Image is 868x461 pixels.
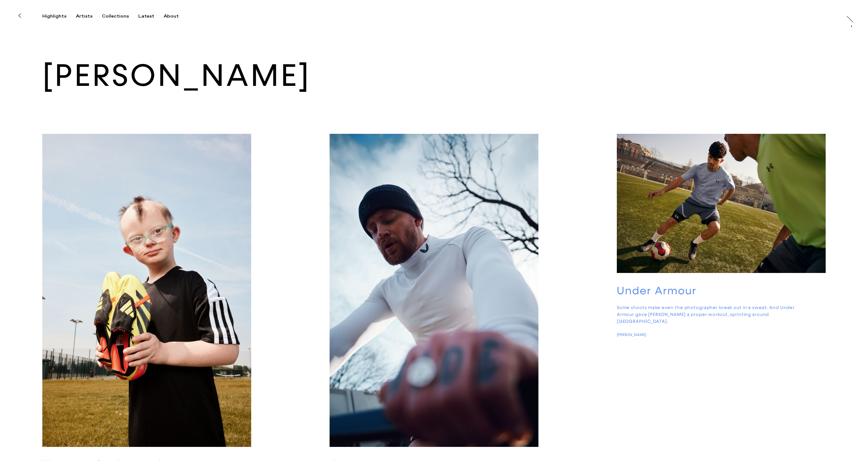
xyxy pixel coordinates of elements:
[164,13,188,19] button: About
[617,304,805,325] p: Some shoots make even the photographer break out in a sweat. And Under Armour gave [PERSON_NAME] ...
[164,13,179,19] div: About
[851,25,857,51] a: [PERSON_NAME]
[138,13,164,19] button: Latest
[138,13,154,19] div: Latest
[617,284,826,297] h3: Under Armour
[846,25,851,74] div: [PERSON_NAME]
[42,13,76,19] button: Highlights
[102,13,129,19] div: Collections
[838,18,844,23] div: At
[76,13,102,19] button: Artists
[617,332,657,337] a: [PERSON_NAME]
[102,13,138,19] button: Collections
[838,12,844,18] a: At
[42,13,66,19] div: Highlights
[617,134,826,337] button: Under ArmourSome shoots make even the photographer break out in a sweat. And Under Armour gave [P...
[76,13,93,19] div: Artists
[617,333,646,337] span: [PERSON_NAME]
